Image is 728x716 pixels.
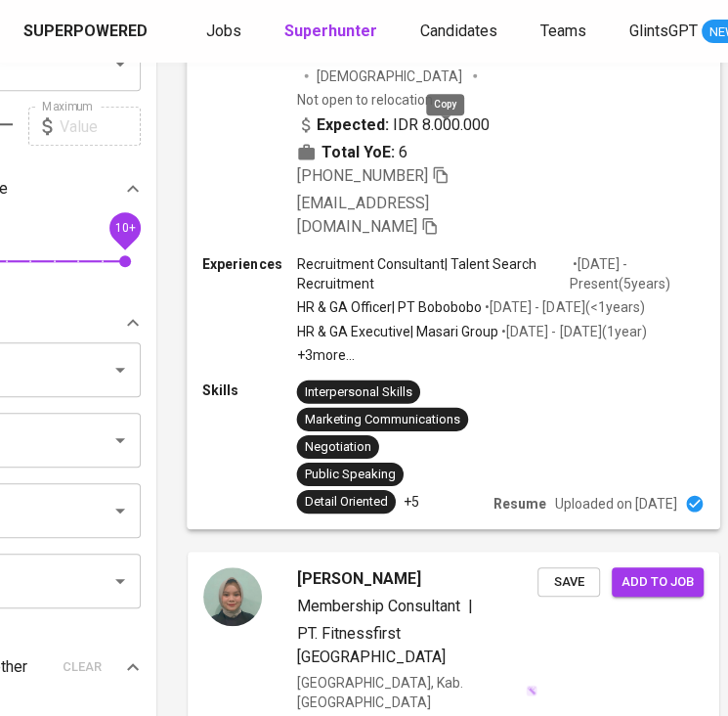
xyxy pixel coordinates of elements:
p: Recruitment Consultant | Talent Search Recruitment [297,254,570,293]
p: Not open to relocation [297,89,433,109]
div: Marketing Communications [305,410,460,428]
p: Resume [493,493,546,513]
span: [PERSON_NAME] [297,567,421,591]
span: | [468,595,473,618]
b: Superhunter [284,22,377,40]
p: HR & GA Executive | Masari Group [297,321,499,340]
img: ada1f8ab60c9bbea66b92eb2668df424.jpeg [203,567,262,626]
div: Public Speaking [305,465,396,483]
button: Open [107,50,134,77]
div: IDR 8.000.000 [297,112,491,136]
button: Open [107,567,134,595]
div: Superpowered [23,21,148,43]
b: Total YoE: [321,140,395,163]
b: Expected: [317,112,389,136]
a: Jobs [206,20,245,44]
button: Open [107,497,134,524]
span: PT. Fitnessfirst [GEOGRAPHIC_DATA] [297,624,446,666]
span: Candidates [420,22,497,40]
a: Teams [540,20,590,44]
span: 6 [399,140,407,163]
span: [EMAIL_ADDRESS][DOMAIN_NAME] [297,193,429,235]
p: • [DATE] - [DATE] ( 1 year ) [498,321,646,340]
img: magic_wand.svg [526,685,537,696]
p: • [DATE] - [DATE] ( <1 years ) [482,297,644,317]
a: Superpowered [23,21,151,43]
a: Candidates [420,20,501,44]
span: Membership Consultant [297,597,460,615]
div: Interpersonal Skills [305,382,412,401]
input: Value [60,107,141,146]
span: Save [547,571,590,594]
span: Teams [540,22,586,40]
span: [PHONE_NUMBER] [297,165,428,184]
button: Add to job [612,567,704,598]
span: Add to job [621,571,694,594]
div: Negotiation [305,437,371,456]
div: Detail Oriented [305,492,388,511]
p: +3 more ... [297,344,705,364]
button: Open [107,426,134,454]
span: GlintsGPT [629,22,698,40]
p: +5 [404,491,419,511]
span: [DEMOGRAPHIC_DATA] [317,66,465,85]
p: Uploaded on [DATE] [554,493,676,513]
div: [GEOGRAPHIC_DATA], Kab. [GEOGRAPHIC_DATA] [297,673,537,712]
p: HR & GA Officer | PT Bobobobo [297,297,483,317]
p: • [DATE] - Present ( 5 years ) [570,254,705,293]
a: Superhunter [284,20,381,44]
p: Experiences [202,254,296,274]
span: 10+ [114,221,135,235]
p: Skills [202,380,296,399]
button: Save [537,567,600,598]
button: Open [107,356,134,383]
span: Jobs [206,22,241,40]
